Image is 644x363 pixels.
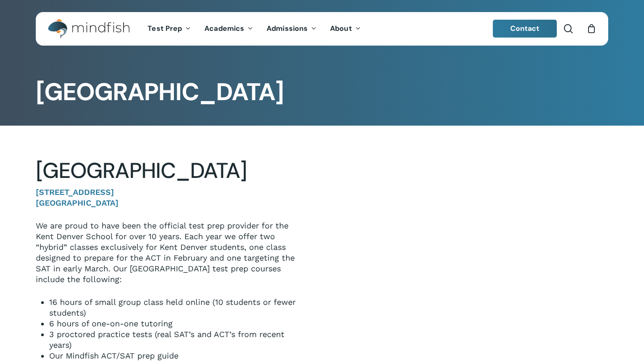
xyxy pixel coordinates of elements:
[36,220,309,297] p: We are proud to have been the official test prep provider for the Kent Denver School for over 10 ...
[49,297,309,318] li: 16 hours of small group class held online (10 students or fewer students)
[330,24,352,33] span: About
[49,329,309,350] li: 3 proctored practice tests (real SAT’s and ACT’s from recent years)
[36,12,608,46] header: Main Menu
[204,24,244,33] span: Academics
[198,25,260,33] a: Academics
[493,20,557,38] a: Contact
[36,187,114,197] strong: [STREET_ADDRESS]
[36,158,309,184] h2: [GEOGRAPHIC_DATA]
[49,318,309,329] li: 6 hours of one-on-one tutoring
[49,350,309,361] li: Our Mindfish ACT/SAT prep guide
[323,25,368,33] a: About
[36,198,119,207] strong: [GEOGRAPHIC_DATA]
[586,24,596,34] a: Cart
[267,24,308,33] span: Admissions
[260,25,323,33] a: Admissions
[141,12,367,46] nav: Main Menu
[141,25,198,33] a: Test Prep
[36,78,608,106] h1: [GEOGRAPHIC_DATA]
[510,24,540,33] span: Contact
[148,24,182,33] span: Test Prep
